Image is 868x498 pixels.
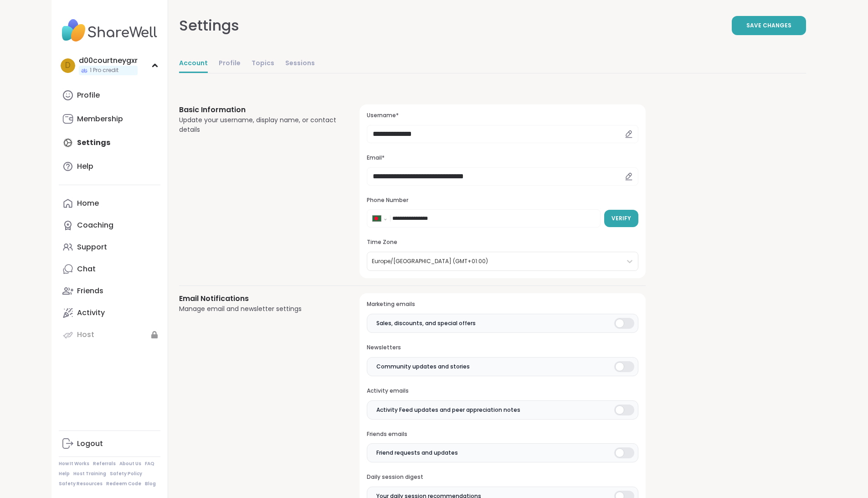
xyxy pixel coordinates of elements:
a: Topics [252,55,274,73]
a: Sessions [285,55,315,73]
h3: Email* [367,154,638,162]
div: Help [77,161,93,171]
h3: Time Zone [367,239,638,246]
a: Host [59,324,160,346]
span: Save Changes [746,21,791,30]
div: Activity [77,308,105,318]
button: Save Changes [732,16,806,35]
a: About Us [119,461,141,467]
a: Activity [59,302,160,324]
a: FAQ [145,461,154,467]
a: Blog [145,481,156,487]
h3: Username* [367,112,638,119]
a: Friends [59,280,160,302]
span: d [65,60,71,72]
h3: Phone Number [367,197,638,204]
a: Host Training [73,471,106,477]
span: Verify [611,214,631,223]
span: Community updates and stories [376,363,470,371]
a: Home [59,192,160,214]
h3: Newsletters [367,344,638,352]
span: 1 Pro credit [90,67,118,74]
div: Home [77,198,99,208]
h3: Basic Information [179,104,338,115]
span: Activity Feed updates and peer appreciation notes [376,406,520,414]
a: Account [179,55,208,73]
a: Redeem Code [106,481,141,487]
h3: Activity emails [367,387,638,395]
div: Host [77,330,94,340]
a: Profile [219,55,241,73]
a: Membership [59,108,160,130]
h3: Email Notifications [179,293,338,304]
a: Support [59,236,160,258]
a: Chat [59,258,160,280]
a: Help [59,471,70,477]
a: How It Works [59,461,89,467]
div: d00courtneygxr [79,56,138,66]
a: Coaching [59,214,160,236]
div: Chat [77,264,96,274]
div: Update your username, display name, or contact details [179,115,338,135]
div: Support [77,242,107,252]
h3: Marketing emails [367,301,638,308]
div: Manage email and newsletter settings [179,304,338,314]
a: Profile [59,84,160,106]
div: Coaching [77,220,113,230]
a: Safety Policy [110,471,142,477]
h3: Daily session digest [367,473,638,481]
a: Logout [59,433,160,455]
a: Help [59,156,160,177]
div: Profile [77,90,100,100]
button: Verify [604,210,638,227]
a: Referrals [93,461,116,467]
a: Safety Resources [59,481,103,487]
div: Logout [77,439,103,449]
div: Friends [77,286,103,296]
div: Membership [77,114,123,124]
h3: Friends emails [367,431,638,438]
img: ShareWell Nav Logo [59,15,160,47]
div: Settings [179,15,239,36]
span: Sales, discounts, and special offers [376,319,476,327]
span: Friend requests and updates [376,449,458,457]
